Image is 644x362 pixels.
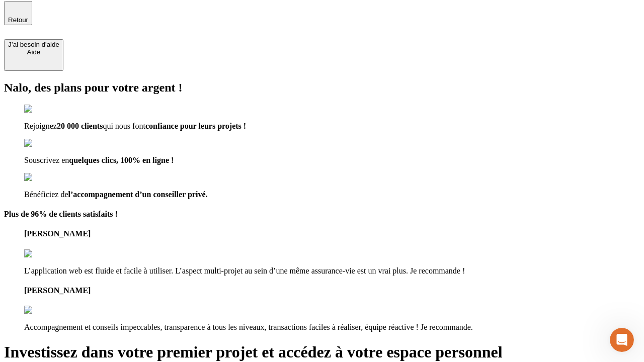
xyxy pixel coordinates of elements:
[4,81,640,95] h2: Nalo, des plans pour votre argent !
[24,139,67,148] img: checkmark
[24,105,67,114] img: checkmark
[24,122,57,130] span: Rejoignez
[24,323,640,332] p: Accompagnement et conseils impeccables, transparence à tous les niveaux, transactions faciles à r...
[24,266,640,276] p: L’application web est fluide et facile à utiliser. L’aspect multi-projet au sein d’une même assur...
[68,190,208,199] span: l’accompagnement d’un conseiller privé.
[4,210,640,219] h4: Plus de 96% de clients satisfaits !
[4,39,63,71] button: J’ai besoin d'aideAide
[24,229,640,238] h4: [PERSON_NAME]
[4,1,32,25] button: Retour
[8,41,59,48] div: J’ai besoin d'aide
[103,122,145,130] span: qui nous font
[69,156,174,164] span: quelques clics, 100% en ligne !
[24,249,74,258] img: reviews stars
[610,328,634,352] iframe: Intercom live chat
[24,286,640,295] h4: [PERSON_NAME]
[24,173,67,182] img: checkmark
[8,16,28,24] span: Retour
[24,190,68,199] span: Bénéficiez de
[4,343,640,361] h1: Investissez dans votre premier projet et accédez à votre espace personnel
[8,48,59,56] div: Aide
[24,306,74,315] img: reviews stars
[24,156,69,164] span: Souscrivez en
[57,122,103,130] span: 20 000 clients
[145,122,246,130] span: confiance pour leurs projets !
